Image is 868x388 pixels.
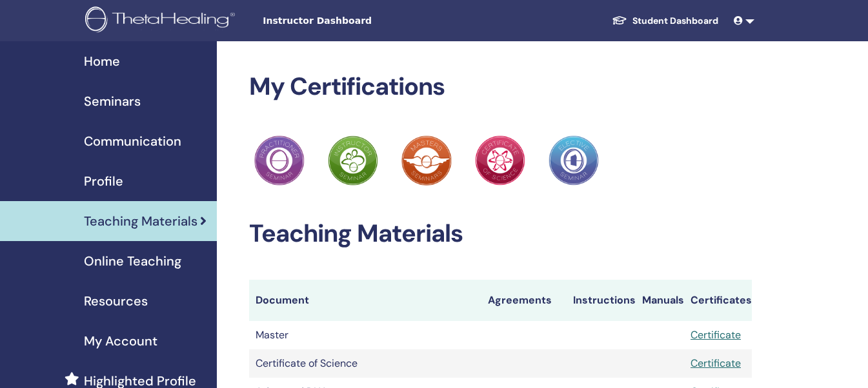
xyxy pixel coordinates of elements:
[263,14,456,28] span: Instructor Dashboard
[84,131,181,151] span: Communication
[549,135,599,186] img: Practitioner
[84,251,181,271] span: Online Teaching
[249,349,481,378] td: Certificate of Science
[254,135,305,186] img: Practitioner
[328,135,378,186] img: Practitioner
[84,92,141,111] span: Seminars
[249,72,752,102] h2: My Certifications
[691,328,741,342] a: Certificate
[249,219,752,249] h2: Teaching Materials
[636,280,684,321] th: Manuals
[84,331,157,351] span: My Account
[84,52,120,71] span: Home
[401,135,452,186] img: Practitioner
[691,356,741,370] a: Certificate
[475,135,525,186] img: Practitioner
[249,321,481,349] td: Master
[84,291,148,311] span: Resources
[481,280,567,321] th: Agreements
[567,280,636,321] th: Instructions
[85,6,239,35] img: logo.png
[684,280,752,321] th: Certificates
[612,15,627,26] img: graduation-cap-white.svg
[84,171,123,191] span: Profile
[249,280,481,321] th: Document
[84,211,197,231] span: Teaching Materials
[601,9,729,33] a: Student Dashboard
